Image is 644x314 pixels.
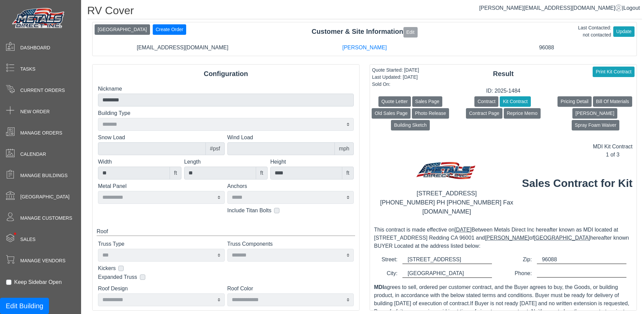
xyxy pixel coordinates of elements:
label: Wind Load [227,134,354,142]
label: Height [270,158,354,166]
div: Configuration [93,69,359,79]
label: Roof Design [98,285,225,293]
label: Snow Load [98,134,225,142]
button: Reprice Memo [504,108,541,119]
div: Customer & Site Information [93,26,637,37]
span: Current Orders [20,87,65,94]
div: #psf [205,142,224,155]
button: Edit [403,27,418,38]
button: Kit Contract [500,96,530,107]
div: MDI Kit Contract 1 of 3 [593,143,633,159]
button: Pricing Detail [558,96,591,107]
span: New Order [20,108,50,115]
div: Quote Started: [DATE] [372,67,419,74]
div: ft [342,167,354,179]
span: Manage Buildings [20,172,68,179]
button: Create Order [153,24,187,35]
div: [EMAIL_ADDRESS][DOMAIN_NAME] [92,44,274,52]
div: Roof [97,227,355,236]
button: Bill Of Materials [593,96,632,107]
label: Truss Components [227,240,354,248]
div: ft [170,167,181,179]
div: Zip: [503,256,537,264]
span: [GEOGRAPHIC_DATA] [534,235,590,241]
label: Expanded Truss [98,273,137,281]
label: Include Titan Bolts [227,207,272,215]
div: ID: 2025-1484 [370,87,637,95]
div: [GEOGRAPHIC_DATA] [402,269,492,278]
button: Quote Letter [378,96,411,107]
button: Photo Release [412,108,449,119]
img: MD logo [414,159,480,185]
a: [PERSON_NAME][EMAIL_ADDRESS][DOMAIN_NAME] [479,5,622,11]
label: Nickname [98,85,354,93]
button: Update [613,26,635,37]
span: Manage Orders [20,129,62,137]
div: Sales Contract for Kit [522,175,633,220]
div: mph [335,142,354,155]
span: Sales [20,236,35,243]
span: [PERSON_NAME] [485,235,529,241]
label: Anchors [227,182,354,190]
span: Calendar [20,151,46,158]
button: Spray Foam Waiver [572,120,619,130]
span: Dashboard [20,44,50,51]
label: Keep Sidebar Open [14,278,62,286]
div: This contract is made effective on Between Metals Direct Inc hereafter known as MDI located at [S... [374,226,633,278]
div: [STREET_ADDRESS] [402,256,492,264]
button: Contract Page [466,108,502,119]
label: Length [184,158,268,166]
div: | [479,4,640,12]
div: Street: [369,256,402,264]
div: ft [256,167,268,179]
a: [PERSON_NAME] [342,45,387,50]
div: City: [369,269,402,278]
button: Building Sketch [391,120,430,130]
strong: MDI [374,284,384,290]
button: Print Kit Contract [593,67,635,77]
span: [DATE] [454,227,471,233]
img: Metals Direct Inc Logo [10,6,68,31]
span: [GEOGRAPHIC_DATA] [20,193,70,200]
button: Old Sales Page [372,108,411,119]
div: Last Contacted: not contacted [578,24,611,39]
label: Roof Color [227,285,354,293]
label: Building Type [98,109,354,117]
span: Logout [623,5,640,11]
div: 96088 [537,256,626,264]
span: Tasks [20,66,35,73]
div: 96088 [455,44,638,52]
span: Manage Vendors [20,257,66,264]
button: [PERSON_NAME] [572,108,617,119]
label: Width [98,158,181,166]
h1: RV Cover [87,4,642,19]
label: Truss Type [98,240,225,248]
div: Phone: [503,269,537,277]
div: Sold On: [372,81,419,88]
div: Result [370,69,637,79]
span: Manage Customers [20,215,72,222]
div: [STREET_ADDRESS] [PHONE_NUMBER] PH [PHONE_NUMBER] Fax [DOMAIN_NAME] [374,185,519,220]
button: Contract [474,96,498,107]
span: • [6,223,24,245]
label: Metal Panel [98,182,225,190]
div: Last Updated: [DATE] [372,74,419,81]
button: [GEOGRAPHIC_DATA] [95,24,150,35]
button: Sales Page [412,96,443,107]
label: Kickers [98,264,116,272]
